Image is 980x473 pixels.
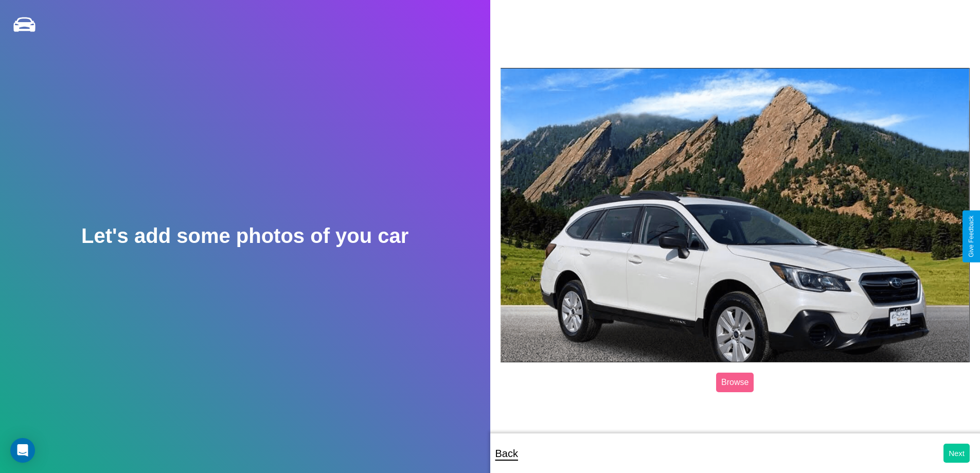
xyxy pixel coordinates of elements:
h2: Let's add some photos of you car [81,224,408,248]
img: posted [501,68,970,362]
label: Browse [716,373,754,392]
div: Open Intercom Messenger [10,438,35,463]
button: Next [943,444,970,463]
div: Give Feedback [968,216,975,257]
p: Back [495,444,518,463]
